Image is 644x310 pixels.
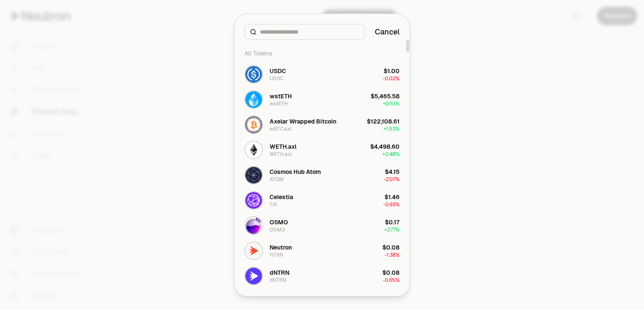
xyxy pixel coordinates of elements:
[270,168,321,176] div: Cosmos Hub Atom
[383,126,400,132] span: + 1.53%
[245,242,262,259] img: NTRN Logo
[384,226,400,233] span: + 2.77%
[239,45,405,62] div: All Tokens
[270,201,277,208] div: TIA
[270,294,290,302] div: dATOM
[383,100,400,107] span: + 0.51%
[270,176,284,183] div: ATOM
[270,126,291,132] div: wBTC.axl
[239,137,405,163] button: WETH.axl LogoWETH.axlWETH.axl$4,498.60+0.48%
[270,117,336,126] div: Axelar Wrapped Bitcoin
[383,294,400,302] div: $4.99
[383,75,400,82] span: -0.02%
[384,252,400,258] span: -1.38%
[245,217,262,234] img: OSMO Logo
[382,268,400,277] div: $0.08
[270,193,293,201] div: Celestia
[239,188,405,213] button: TIA LogoCelestiaTIA$1.46-0.93%
[375,26,400,38] button: Cancel
[245,91,262,108] img: wstETH Logo
[245,66,262,83] img: USDC Logo
[245,293,262,310] img: dATOM Logo
[239,238,405,263] button: NTRN LogoNeutronNTRN$0.08-1.38%
[370,142,400,151] div: $4,498.60
[270,252,283,258] div: NTRN
[239,163,405,188] button: ATOM LogoCosmos Hub AtomATOM$4.15-2.07%
[270,226,285,233] div: OSMO
[270,277,286,284] div: dNTRN
[367,117,400,126] div: $122,108.61
[385,168,400,176] div: $4.15
[270,100,288,107] div: wstETH
[239,62,405,87] button: USDC LogoUSDCUSDC$1.00-0.02%
[384,67,400,75] div: $1.00
[239,263,405,289] button: dNTRN LogodNTRNdNTRN$0.08-0.65%
[383,277,400,284] span: -0.65%
[239,213,405,238] button: OSMO LogoOSMOOSMO$0.17+2.77%
[384,193,400,201] div: $1.46
[270,268,289,277] div: dNTRN
[245,142,262,158] img: WETH.axl Logo
[382,151,400,158] span: + 0.48%
[270,218,288,226] div: OSMO
[384,176,400,183] span: -2.07%
[383,201,400,208] span: -0.93%
[270,92,292,100] div: wstETH
[245,116,262,133] img: wBTC.axl Logo
[270,75,283,82] div: USDC
[371,92,400,100] div: $5,465.58
[245,268,262,284] img: dNTRN Logo
[239,87,405,112] button: wstETH LogowstETHwstETH$5,465.58+0.51%
[385,218,400,226] div: $0.17
[245,192,262,209] img: TIA Logo
[270,142,296,151] div: WETH.axl
[270,151,292,158] div: WETH.axl
[270,243,292,252] div: Neutron
[239,112,405,137] button: wBTC.axl LogoAxelar Wrapped BitcoinwBTC.axl$122,108.61+1.53%
[245,167,262,184] img: ATOM Logo
[382,243,400,252] div: $0.08
[270,67,286,75] div: USDC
